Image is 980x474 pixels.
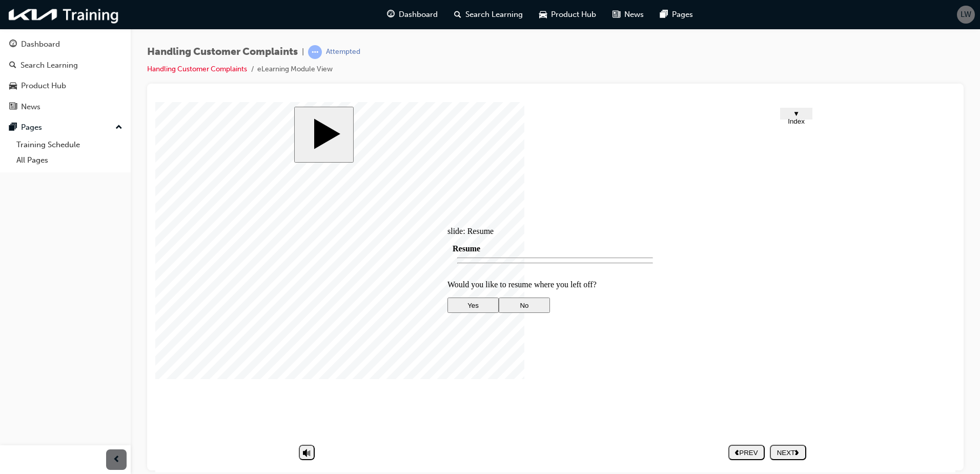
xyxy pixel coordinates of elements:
[5,4,123,25] img: kia-training
[115,121,122,134] span: up-icon
[308,45,322,59] span: learningRecordVerb_ATTEMPT-icon
[624,9,644,21] span: News
[4,33,127,118] button: DashboardSearch LearningProduct HubNews
[652,4,701,25] a: pages-iconPages
[379,4,446,25] a: guage-iconDashboard
[9,82,17,91] span: car-icon
[4,56,127,75] a: Search Learning
[147,65,247,73] a: Handling Customer Complaints
[531,4,604,25] a: car-iconProduct Hub
[551,9,596,21] span: Product Hub
[9,40,17,49] span: guage-icon
[660,8,668,21] span: pages-icon
[604,4,652,25] a: news-iconNews
[4,35,127,54] a: Dashboard
[257,64,333,75] li: eLearning Module View
[21,101,40,113] div: News
[343,195,395,211] button: No
[399,9,438,21] span: Dashboard
[612,8,620,21] span: news-icon
[21,80,66,92] div: Product Hub
[4,76,127,95] a: Product Hub
[961,9,971,21] span: LW
[539,8,547,21] span: car-icon
[9,61,16,70] span: search-icon
[454,8,461,21] span: search-icon
[21,38,60,50] div: Dashboard
[113,453,120,466] span: prev-icon
[672,9,693,21] span: Pages
[4,118,127,137] button: Pages
[147,46,298,58] span: Handling Customer Complaints
[387,8,395,21] span: guage-icon
[326,47,360,57] div: Attempted
[292,125,507,134] div: slide: Resume
[21,60,78,71] div: Search Learning
[12,137,127,153] a: Training Schedule
[292,195,343,211] button: Yes
[465,9,523,21] span: Search Learning
[4,97,127,116] a: News
[21,122,42,133] div: Pages
[9,103,17,112] span: news-icon
[957,6,975,24] button: LW
[297,142,325,151] span: Resume
[292,178,507,187] p: Would you like to resume where you left off?
[302,46,304,58] span: |
[12,152,127,168] a: All Pages
[446,4,531,25] a: search-iconSearch Learning
[9,123,17,132] span: pages-icon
